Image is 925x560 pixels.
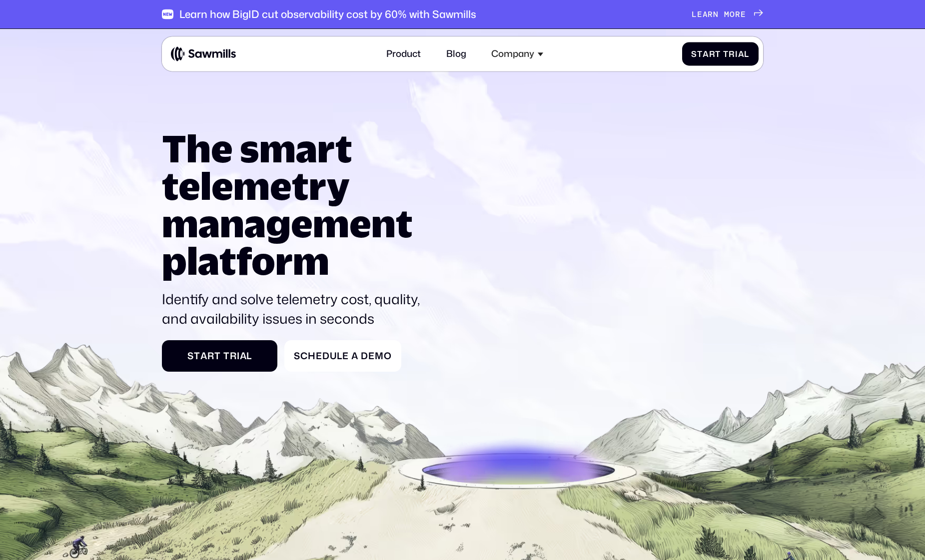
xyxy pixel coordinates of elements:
[223,350,230,361] span: T
[708,9,713,19] span: r
[237,350,240,361] span: i
[162,340,277,372] a: StartTrial
[703,49,709,58] span: a
[207,350,214,361] span: r
[744,49,749,58] span: l
[200,350,207,361] span: a
[162,290,430,329] p: Identify and solve telemetry cost, quality, and availability issues in seconds
[491,48,534,59] div: Company
[682,42,759,65] a: StartTrial
[214,350,221,361] span: t
[308,350,316,361] span: h
[692,9,697,19] span: L
[187,350,194,361] span: S
[379,41,428,66] a: Product
[337,350,342,361] span: l
[284,340,401,372] a: ScheduleaDemo
[703,9,708,19] span: a
[729,49,735,58] span: r
[692,9,763,19] a: Learnmore
[715,49,721,58] span: t
[691,49,697,58] span: S
[368,350,375,361] span: e
[351,350,358,361] span: a
[697,9,703,19] span: e
[439,41,473,66] a: Blog
[162,129,430,279] h1: The smart telemetry management platform
[384,350,392,361] span: o
[697,49,703,58] span: t
[179,8,476,20] div: Learn how BigID cut observability cost by 60% with Sawmills
[294,350,300,361] span: S
[322,350,330,361] span: d
[230,350,237,361] span: r
[735,9,741,19] span: r
[724,9,730,19] span: m
[194,350,200,361] span: t
[246,350,252,361] span: l
[735,49,738,58] span: i
[240,350,247,361] span: a
[713,9,719,19] span: n
[361,350,368,361] span: D
[485,41,551,66] div: Company
[300,350,308,361] span: c
[316,350,322,361] span: e
[330,350,337,361] span: u
[342,350,349,361] span: e
[375,350,384,361] span: m
[741,9,746,19] span: e
[723,49,729,58] span: T
[730,9,735,19] span: o
[709,49,716,58] span: r
[738,49,745,58] span: a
